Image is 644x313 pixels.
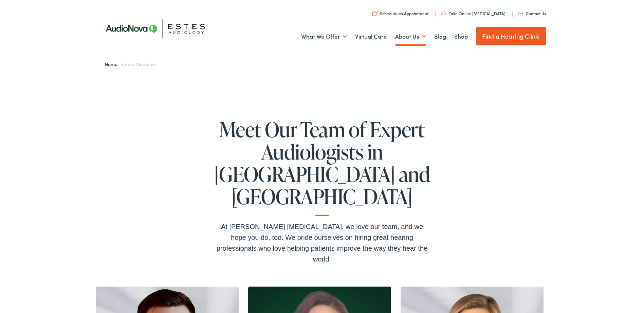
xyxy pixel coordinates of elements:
img: utility icon [372,11,376,16]
a: Home [105,61,121,67]
img: utility icon [441,12,446,16]
img: utility icon [518,12,523,15]
a: Find a Hearing Clinic [476,27,546,45]
a: Shop [454,24,468,49]
span: » [105,61,156,67]
a: Contact Us [518,11,546,16]
div: At [PERSON_NAME] [MEDICAL_DATA], we love our team, and we hope you do, too. We pride ourselves on... [214,221,431,265]
a: What We Offer [301,24,347,49]
a: Virtual Care [355,24,387,49]
h1: Meet Our Team of Expert Audiologists in [GEOGRAPHIC_DATA] and [GEOGRAPHIC_DATA] [214,118,431,216]
a: About Us [395,24,426,49]
a: Blog [434,24,446,49]
span: Team Members [123,61,155,67]
a: Schedule an Appointment [372,11,428,16]
a: Take Online [MEDICAL_DATA] [441,11,505,16]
